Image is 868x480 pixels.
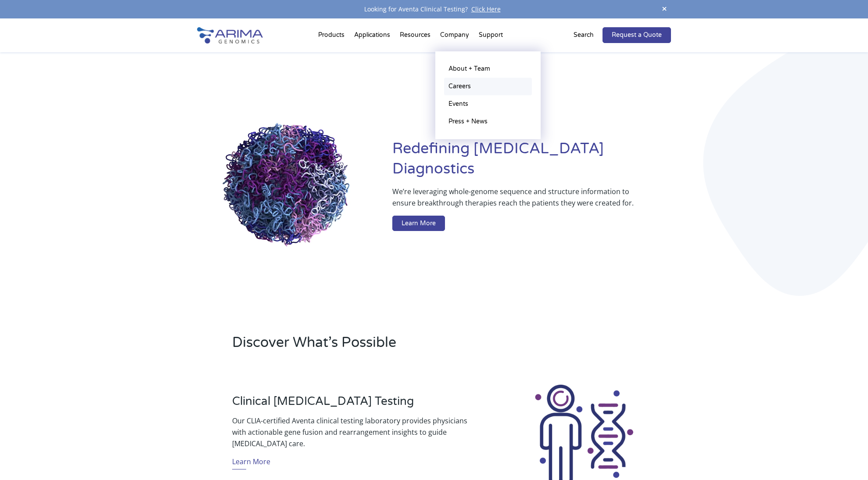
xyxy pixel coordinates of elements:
a: Click Here [468,5,504,13]
h2: Discover What’s Possible [232,333,546,359]
p: We’re leveraging whole-genome sequence and structure information to ensure breakthrough therapies... [392,186,636,216]
a: Careers [444,78,532,95]
p: Search [574,29,594,41]
img: Arima-Genomics-logo [197,27,263,43]
div: Looking for Aventa Clinical Testing? [197,4,671,15]
h3: Clinical [MEDICAL_DATA] Testing [232,394,471,415]
a: About + Team [444,60,532,78]
a: Press + News [444,113,532,130]
a: Events [444,95,532,113]
a: Learn More [392,216,445,231]
iframe: Chat Widget [824,438,868,480]
a: Learn More [232,456,270,469]
a: Request a Quote [603,27,671,43]
p: Our CLIA-certified Aventa clinical testing laboratory provides physicians with actionable gene fu... [232,415,471,449]
h1: Redefining [MEDICAL_DATA] Diagnostics [392,139,671,186]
